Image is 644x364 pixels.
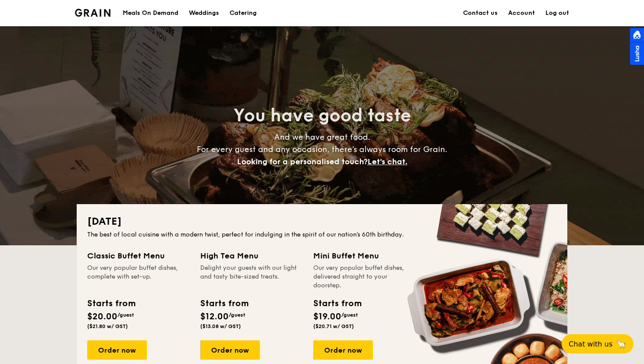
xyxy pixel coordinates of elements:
span: You have good taste [234,105,411,126]
div: Starts from [87,297,135,310]
div: Order now [313,340,373,360]
span: And we have great food. For every guest and any occasion, there’s always room for Grain. [197,132,447,166]
a: Logotype [75,9,110,17]
span: ($13.08 w/ GST) [200,323,241,329]
span: ($20.71 w/ GST) [313,323,354,329]
span: $19.00 [313,311,341,322]
span: $20.00 [87,311,117,322]
div: High Tea Menu [200,250,303,262]
div: The best of local cuisine with a modern twist, perfect for indulging in the spirit of our nation’... [87,230,557,239]
span: 🦙 [616,339,626,349]
div: Order now [87,340,147,360]
div: Delight your guests with our light and tasty bite-sized treats. [200,264,303,290]
button: Chat with us🦙 [562,334,633,353]
div: Our very popular buffet dishes, delivered straight to your doorstep. [313,264,416,290]
span: Looking for a personalised touch? [237,157,368,166]
div: Order now [200,340,260,360]
div: Mini Buffet Menu [313,250,416,262]
span: $12.00 [200,311,229,322]
h2: [DATE] [87,215,557,229]
span: Let's chat. [368,157,407,166]
div: Our very popular buffet dishes, complete with set-up. [87,264,190,290]
span: /guest [229,312,245,318]
div: Classic Buffet Menu [87,250,190,262]
div: Starts from [313,297,361,310]
span: /guest [117,312,134,318]
div: Starts from [200,297,248,310]
span: ($21.80 w/ GST) [87,323,128,329]
span: /guest [341,312,358,318]
img: Grain [75,9,110,17]
span: Chat with us [569,340,612,348]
